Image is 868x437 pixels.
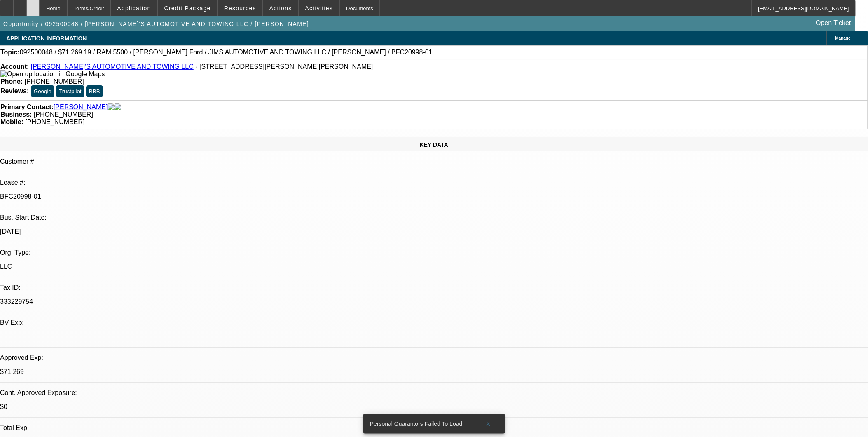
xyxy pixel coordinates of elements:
[20,49,433,56] span: 092500048 / $71,269.19 / RAM 5500 / [PERSON_NAME] Ford / JIMS AUTOMOTIVE AND TOWING LLC / [PERSON...
[31,85,54,97] button: Google
[218,0,262,16] button: Resources
[164,5,211,12] span: Credit Package
[263,0,298,16] button: Actions
[111,0,157,16] button: Application
[269,5,292,12] span: Actions
[475,416,502,431] button: X
[108,103,115,111] img: facebook-icon.png
[158,0,217,16] button: Credit Package
[117,5,151,12] span: Application
[305,5,333,12] span: Activities
[224,5,256,12] span: Resources
[195,63,373,70] span: - [STREET_ADDRESS][PERSON_NAME][PERSON_NAME]
[0,70,105,78] img: Open up location in Google Maps
[420,141,448,148] span: KEY DATA
[486,421,491,427] span: X
[6,35,87,42] span: APPLICATION INFORMATION
[0,87,29,94] strong: Reviews:
[813,16,854,30] a: Open Ticket
[31,63,194,70] a: [PERSON_NAME]'S AUTOMOTIVE AND TOWING LLC
[34,111,93,118] span: [PHONE_NUMBER]
[835,36,851,40] span: Manage
[0,63,29,70] strong: Account:
[0,70,105,78] a: View Google Maps
[56,85,84,97] button: Trustpilot
[0,118,23,125] strong: Mobile:
[25,78,84,85] span: [PHONE_NUMBER]
[0,103,54,111] strong: Primary Contact:
[54,103,108,111] a: [PERSON_NAME]
[0,78,23,85] strong: Phone:
[0,111,32,118] strong: Business:
[86,85,103,97] button: BBB
[115,103,121,111] img: linkedin-icon.png
[0,49,20,56] strong: Topic:
[363,414,475,434] div: Personal Guarantors Failed To Load.
[25,118,84,125] span: [PHONE_NUMBER]
[299,0,339,16] button: Activities
[3,21,309,27] span: Opportunity / 092500048 / [PERSON_NAME]'S AUTOMOTIVE AND TOWING LLC / [PERSON_NAME]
